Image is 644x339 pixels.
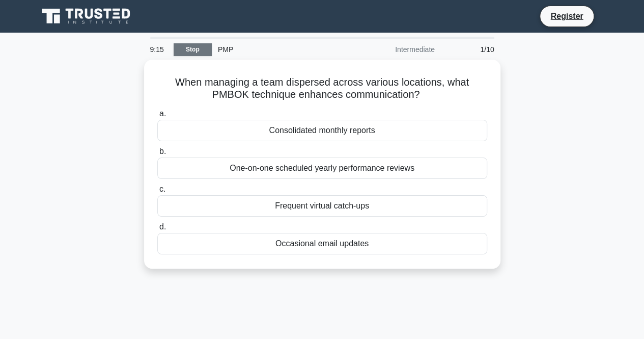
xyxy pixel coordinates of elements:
[157,120,487,141] div: Consolidated monthly reports
[212,39,352,60] div: PMP
[174,43,212,56] a: Stop
[156,76,488,101] h5: When managing a team dispersed across various locations, what PMBOK technique enhances communicat...
[144,39,174,60] div: 9:15
[544,10,589,22] a: Register
[159,109,166,118] span: a.
[157,158,487,179] div: One-on-one scheduled yearly performance reviews
[157,233,487,254] div: Occasional email updates
[441,39,500,60] div: 1/10
[157,195,487,217] div: Frequent virtual catch-ups
[159,185,165,193] span: c.
[159,222,166,231] span: d.
[352,39,441,60] div: Intermediate
[159,147,166,155] span: b.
